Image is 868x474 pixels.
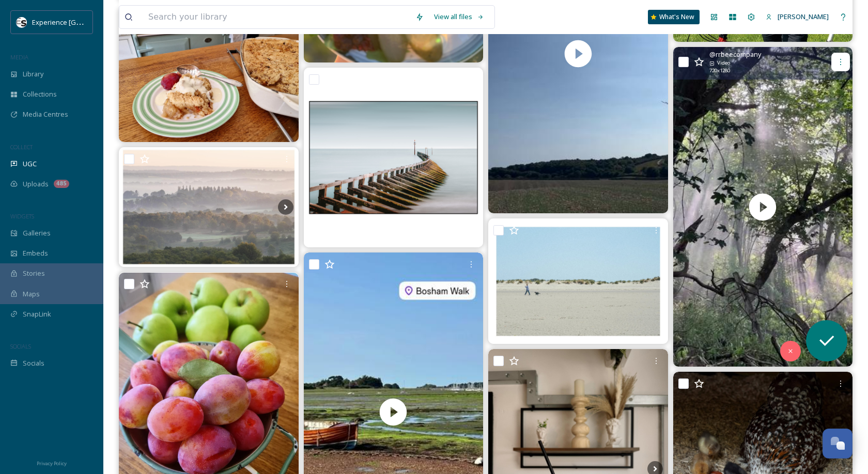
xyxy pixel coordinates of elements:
[823,429,853,459] button: Open Chat
[32,17,134,27] span: Experience [GEOGRAPHIC_DATA]
[709,50,761,59] span: @ rrbeecompany
[10,342,31,350] span: SOCIALS
[23,248,48,258] span: Embeds
[23,289,40,299] span: Maps
[17,17,27,27] img: WSCC%20ES%20Socials%20Icon%20-%20Secondary%20-%20Black.jpg
[778,12,829,21] span: [PERSON_NAME]
[761,7,834,27] a: [PERSON_NAME]
[23,309,51,319] span: SnapLink
[673,47,853,367] img: thumbnail
[23,268,45,278] span: Stories
[119,7,299,142] img: Apple & Plum Crumble with custard... oh my, what a treat... x #homebaker #sussex #sussexbythesea
[10,212,34,220] span: WIDGETS
[23,89,57,99] span: Collections
[23,228,51,238] span: Galleries
[23,179,49,189] span: Uploads
[709,67,730,74] span: 720 x 1280
[23,358,44,368] span: Socials
[23,69,43,79] span: Library
[23,159,37,169] span: UGC
[429,7,489,27] a: View all files
[54,180,69,188] div: 485
[143,6,410,28] input: Search your library
[23,109,68,119] span: Media Centres
[10,143,33,151] span: COLLECT
[304,68,484,247] img: West Beach #photography #photo #foto #photog #travel #photooftheday #picoftheday #ukpotd #uk_potd...
[648,10,700,24] a: What's New
[10,53,28,61] span: MEDIA
[488,219,668,344] img: #beach #coast #seaside #coastline #dog #landscape #landscapephotography #england #sussex #uk #gb ...
[37,460,67,467] span: Privacy Policy
[37,456,67,469] a: Privacy Policy
[673,47,853,367] video: The beauty of an early start. #beekeeperslife #beefarmers #bees #nature #naturesbeauty #beekeepin...
[717,59,730,67] span: Video
[119,147,299,267] img: The view across the high Weald looking towards the Kent/Surrey border from East Sussex - a little...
